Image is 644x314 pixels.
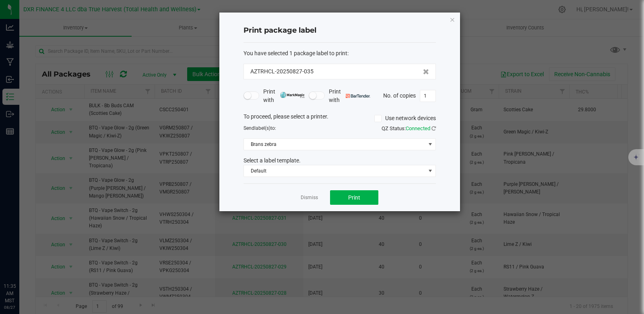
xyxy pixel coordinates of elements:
[263,87,305,104] span: Print with
[244,125,276,131] span: Send to:
[374,114,436,123] label: Use network devices
[244,49,436,58] div: :
[406,125,430,131] span: Connected
[237,156,442,165] div: Select a label template.
[8,250,32,274] iframe: Resource center
[254,125,270,131] span: label(s)
[348,194,360,201] span: Print
[301,194,318,201] a: Dismiss
[244,50,347,56] span: You have selected 1 package label to print
[250,67,314,76] span: AZTRHCL-20250827-035
[329,87,370,104] span: Print with
[382,125,436,131] span: QZ Status:
[330,190,378,205] button: Print
[346,94,370,98] img: bartender.png
[237,112,442,125] div: To proceed, please select a printer.
[24,248,33,258] iframe: Resource center unread badge
[383,92,416,98] span: No. of copies
[244,139,425,150] span: Brans zebra
[244,25,436,36] h4: Print package label
[280,92,305,98] img: mark_magic_cybra.png
[244,165,425,177] span: Default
